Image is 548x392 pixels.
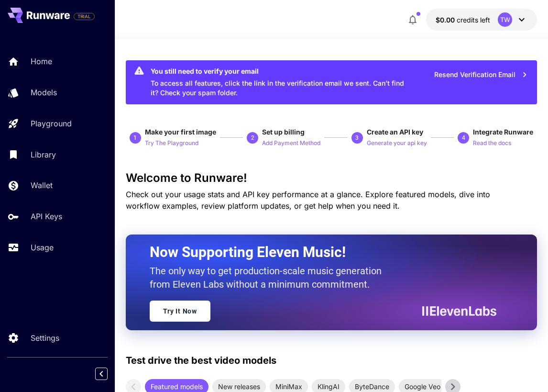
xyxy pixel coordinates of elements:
[355,134,359,142] p: 3
[31,87,57,98] p: Models
[126,353,276,368] p: Test drive the best video models
[31,211,62,222] p: API Keys
[150,301,210,322] a: Try It Now
[262,139,320,148] p: Add Payment Method
[102,365,115,382] div: Collapse sidebar
[31,118,72,129] p: Playground
[150,264,389,291] p: The only way to get production-scale music generation from Eleven Labs without a minimum commitment.
[367,128,423,136] span: Create an API key
[31,149,56,160] p: Library
[367,139,427,148] p: Generate your api key
[436,15,490,25] div: $0.00
[145,139,198,148] p: Try The Playground
[436,16,457,24] span: $0.00
[31,56,52,67] p: Home
[426,9,537,31] button: $0.00TW
[151,63,406,101] div: To access all features, click the link in the verification email we sent. Can’t find it? Check yo...
[367,137,427,148] button: Generate your api key
[31,332,59,344] p: Settings
[251,134,254,142] p: 2
[95,368,108,380] button: Collapse sidebar
[126,171,537,185] h3: Welcome to Runware!
[74,13,94,20] span: TRIAL
[429,65,533,85] button: Resend Verification Email
[126,190,490,211] span: Check out your usage stats and API key performance at a glance. Explore featured models, dive int...
[133,134,137,142] p: 1
[151,66,406,76] div: You still need to verify your email
[473,137,511,148] button: Read the docs
[212,381,266,392] span: New releases
[145,381,208,392] span: Featured models
[145,137,198,148] button: Try The Playground
[150,243,490,261] h2: Now Supporting Eleven Music!
[312,381,345,392] span: KlingAI
[270,381,308,392] span: MiniMax
[349,381,395,392] span: ByteDance
[262,128,305,136] span: Set up billing
[473,128,533,136] span: Integrate Runware
[462,134,465,142] p: 4
[262,137,320,148] button: Add Payment Method
[31,242,54,253] p: Usage
[145,128,216,136] span: Make your first image
[457,16,490,24] span: credits left
[473,139,511,148] p: Read the docs
[31,179,53,191] p: Wallet
[399,381,446,392] span: Google Veo
[498,12,512,27] div: TW
[74,11,95,22] span: Add your payment card to enable full platform functionality.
